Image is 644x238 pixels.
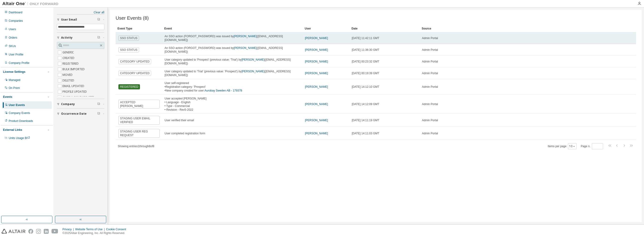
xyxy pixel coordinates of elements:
img: facebook.svg [28,229,33,234]
button: Activity [57,33,104,43]
span: [DATE] 14:12:09 GMT [352,102,379,106]
div: External Links [3,128,22,132]
div: Companies [9,19,23,23]
div: Orders [9,36,17,40]
div: Dashboard [9,11,22,14]
span: Clear filter [97,36,100,40]
a: [PERSON_NAME] [305,72,328,75]
div: An SSO action (FORGOT_PASSWORD) was issued by [165,34,301,42]
div: User self-registered • Registration category: 'Prospect' • New company created for user: [165,81,242,92]
span: Admin Portal [422,118,438,122]
label: CREATED [62,55,75,61]
div: Date [351,25,418,32]
button: Company [57,99,104,109]
span: User completed registration form [165,132,205,135]
span: Admin Portal [422,71,438,75]
span: [DATE] 14:12:10 GMT [352,85,379,89]
div: User category updated to 'Prospect' (previous value: 'Trial') by [165,58,301,65]
label: GENERIC [62,50,75,55]
span: [DATE] 14:11:19 GMT [352,118,379,122]
button: User Email [57,15,104,25]
div: Company Events [9,111,30,115]
a: [PERSON_NAME] [305,85,328,88]
div: User Profile [9,53,23,56]
a: [PERSON_NAME] [305,48,328,51]
div: Managed [9,78,20,82]
div: On Prem [9,86,20,90]
a: Aurobay Sweden AB - 179378 [205,89,242,92]
span: User Email [61,18,77,22]
span: Admin Portal [422,85,438,89]
span: Items per page [548,143,577,149]
label: MOVED [62,72,73,78]
div: Company Profile [9,61,29,65]
p: © 2025 Altair Engineering, Inc. All Rights Reserved. [62,231,129,235]
a: [PERSON_NAME] [305,37,328,40]
div: SKUs [9,44,16,48]
a: [PERSON_NAME] [305,60,328,63]
a: [PERSON_NAME] [305,119,328,122]
img: altair_logo.svg [1,229,26,234]
span: SSO STATUS [118,47,139,52]
span: [DATE] 00:19:39 GMT [352,71,379,75]
div: Website Terms of Use [75,227,106,231]
a: [PERSON_NAME] [305,103,328,106]
span: STAGING USER EMAIL VERIFIED [118,116,160,125]
span: Clear filter [97,18,100,22]
span: User verified their email [165,119,194,122]
span: Clear filter [97,102,100,106]
span: [DATE] 14:11:03 GMT [352,132,379,135]
span: Showing entries 1 through 8 of 8 [118,145,154,148]
label: REGISTERED [62,61,80,66]
img: youtube.svg [51,229,58,234]
span: STAGING USER REG REQUEST [118,129,160,138]
div: Event [164,25,301,32]
button: Occurrence Date [57,109,104,119]
a: [PERSON_NAME] [241,70,265,73]
div: Users [9,27,16,31]
label: EMAIL UPDATED [62,83,85,89]
span: Admin Portal [422,132,438,135]
span: Page n. [581,143,603,149]
label: GLOBAL ROLE UPDATED [62,95,95,100]
img: Altair One [2,1,61,6]
span: REGISTERED [118,84,140,89]
img: linkedin.svg [44,229,49,234]
span: User Events (8) [116,15,149,21]
div: License Settings [3,70,25,74]
span: Occurrence Date [61,112,87,116]
button: 10 [569,144,575,148]
span: Company [61,102,75,106]
span: [DATE] 11:42:11 GMT [352,36,379,40]
div: User Events [9,103,25,107]
a: [PERSON_NAME] [234,35,257,38]
span: CATEGORY UPDATED [118,59,151,64]
div: An SSO action (FORGOT_PASSWORD) was issued by [165,46,301,54]
span: [DATE] 11:36:30 GMT [352,48,379,52]
label: PROFILE UPDATED [62,89,88,95]
img: instagram.svg [36,229,41,234]
a: Clear all [57,11,104,14]
label: BULK IMPORTED [62,66,86,72]
span: Clear filter [97,112,100,116]
div: User [305,25,348,32]
span: ACCEPTED [PERSON_NAME] [118,100,160,109]
div: User accepted [PERSON_NAME] • Language - English • Type - Commercial • Revision - Rev5-2022 [165,97,206,112]
a: [PERSON_NAME] [305,132,328,135]
a: [PERSON_NAME] [234,46,257,50]
span: [DATE] 00:23:32 GMT [352,60,379,63]
a: [PERSON_NAME] [241,58,265,61]
span: Admin Portal [422,48,438,52]
span: Admin Portal [422,60,438,63]
span: SSO STATUS [118,36,139,41]
span: CATEGORY UPDATED [118,71,151,76]
div: Source [422,25,615,32]
span: Admin Portal [422,102,438,106]
span: Activity [61,36,73,40]
div: Privacy [62,227,75,231]
div: Product Downloads [9,119,33,123]
div: Cookie Consent [106,227,129,231]
span: Units Usage BI [9,136,30,140]
span: Admin Portal [422,36,438,40]
div: Event Type [117,25,161,32]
